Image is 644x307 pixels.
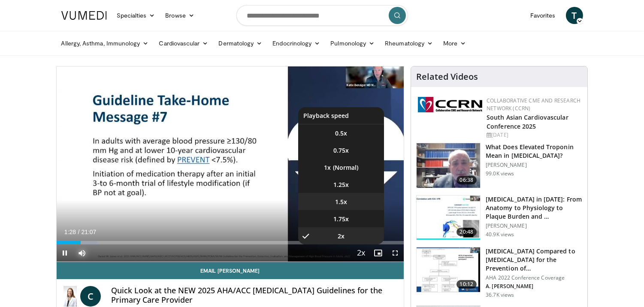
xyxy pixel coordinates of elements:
[486,143,582,160] h3: What Does Elevated Troponin Mean in [MEDICAL_DATA]?
[57,244,74,262] button: Pause
[154,35,213,52] a: Cardiovascular
[457,280,477,289] span: 10:12
[236,5,408,26] input: Search topics, interventions
[56,35,154,52] a: Allergy, Asthma, Immunology
[416,72,478,82] h4: Related Videos
[457,176,477,184] span: 06:38
[416,143,582,188] a: 06:38 What Does Elevated Troponin Mean in [MEDICAL_DATA]? [PERSON_NAME] 99.0K views
[487,131,581,139] div: [DATE]
[112,7,160,24] a: Specialties
[486,231,514,238] p: 40.9K views
[438,35,471,52] a: More
[416,195,582,241] a: 20:48 [MEDICAL_DATA] in [DATE]: From Anatomy to Physiology to Plaque Burden and … [PERSON_NAME] 4...
[487,113,568,130] a: South Asian Cardiovascular Conference 2025
[63,286,77,307] img: Dr. Catherine P. Benziger
[486,162,582,169] p: [PERSON_NAME]
[380,35,438,52] a: Rheumatology
[417,247,480,292] img: 7c0f9b53-1609-4588-8498-7cac8464d722.150x105_q85_crop-smart_upscale.jpg
[486,195,582,221] h3: [MEDICAL_DATA] in [DATE]: From Anatomy to Physiology to Plaque Burden and …
[566,7,583,24] a: T
[160,7,200,24] a: Browse
[78,229,80,235] span: /
[486,292,514,298] p: 36.7K views
[324,163,331,172] span: 1x
[417,196,480,240] img: 823da73b-7a00-425d-bb7f-45c8b03b10c3.150x105_q85_crop-smart_upscale.jpg
[81,229,96,235] span: 21:07
[57,241,404,244] div: Progress Bar
[64,229,76,235] span: 1:28
[457,228,477,236] span: 20:48
[333,146,349,155] span: 0.75x
[111,286,397,304] h4: Quick Look at the NEW 2025 AHA/ACC [MEDICAL_DATA] Guidelines for the Primary Care Provider
[486,274,582,281] p: AHA 2022 Conference Coverage
[325,35,380,52] a: Pulmonology
[57,66,404,262] video-js: Video Player
[61,11,107,20] img: VuMedi Logo
[335,129,347,138] span: 0.5x
[418,97,482,112] img: a04ee3ba-8487-4636-b0fb-5e8d268f3737.png.150x105_q85_autocrop_double_scale_upscale_version-0.2.png
[214,35,268,52] a: Dermatology
[525,7,561,24] a: Favorites
[333,215,349,223] span: 1.75x
[486,170,514,177] p: 99.0K views
[487,97,581,112] a: Collaborative CME and Research Network (CCRN)
[369,244,387,262] button: Enable picture-in-picture mode
[486,247,582,273] h3: [MEDICAL_DATA] Compared to [MEDICAL_DATA] for the Prevention of…
[387,244,404,262] button: Fullscreen
[80,286,101,307] a: C
[333,181,349,189] span: 1.25x
[486,283,582,290] p: A. [PERSON_NAME]
[352,244,369,262] button: Playback Rate
[335,198,347,206] span: 1.5x
[417,143,480,188] img: 98daf78a-1d22-4ebe-927e-10afe95ffd94.150x105_q85_crop-smart_upscale.jpg
[416,247,582,298] a: 10:12 [MEDICAL_DATA] Compared to [MEDICAL_DATA] for the Prevention of… AHA 2022 Conference Covera...
[486,223,582,229] p: [PERSON_NAME]
[74,244,91,262] button: Mute
[338,232,345,241] span: 2x
[267,35,325,52] a: Endocrinology
[57,262,404,279] a: Email [PERSON_NAME]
